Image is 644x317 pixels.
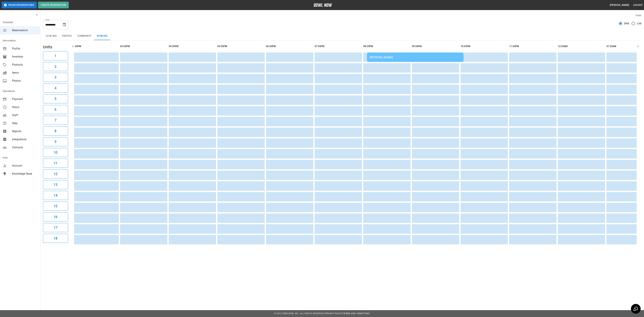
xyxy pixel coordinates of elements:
h6: 3 [55,75,56,80]
h6: 18 [54,236,57,241]
button: 16 [43,212,68,221]
button: Community [74,32,94,40]
a: Terms and Conditions [343,312,370,315]
h6: 6 [55,107,56,112]
button: Pause Reservations [2,2,37,8]
h6: 13 [54,182,57,187]
span: Staff [12,113,38,117]
span: Items [12,71,38,75]
label: View [635,14,641,17]
button: 9 [43,137,68,146]
h6: 2 [55,64,56,69]
h6: 11 [54,161,57,166]
button: Create Reservation [38,2,69,8]
div: [PERSON_NAME] [370,56,461,59]
span: Photos [12,79,38,83]
h6: 12 [54,171,57,177]
h5: Units [43,44,68,50]
h6: 17 [54,225,57,230]
div: inventory tabs [43,32,641,40]
button: 13 [43,180,68,189]
button: 12 [43,169,68,178]
h6: 15 [54,203,57,209]
button: 1 [43,51,68,60]
button: Logout [632,2,644,8]
span: Help [12,121,38,125]
h6: 5 [55,96,56,101]
span: Profile [12,47,38,51]
span: Hours [12,105,38,109]
button: 14 [43,191,68,200]
h6: 8 [55,128,56,134]
h6: 1 [55,53,56,59]
button: 7 [43,116,68,125]
button: Lock-ins [43,32,59,40]
button: Bowling [94,32,111,40]
button: 3 [43,73,68,82]
button: 5 [43,94,68,103]
span: Knowledge Base [12,172,38,176]
img: logo [314,3,332,7]
button: Parties [59,32,74,40]
span: Inventory [12,55,38,59]
span: Account [12,164,38,168]
h6: 14 [54,193,57,198]
span: Grid [624,21,629,25]
button: 10 [43,148,68,157]
button: 15 [43,202,68,211]
button: [PERSON_NAME] [608,2,630,8]
button: 11 [43,159,68,168]
button: 6 [43,105,68,114]
h6: 16 [54,214,57,220]
button: 18 [43,234,68,243]
h6: 10 [54,150,57,155]
span: © 2022 BowlNow, Inc. All Rights Reserved. [274,312,325,315]
span: Reservations [12,28,38,32]
span: Integrations [12,137,38,141]
button: 17 [43,223,68,232]
span: Reports [12,129,38,133]
a: Privacy Policy [325,312,342,315]
h6: 7 [55,118,56,123]
span: Products [12,63,38,67]
h6: 4 [55,85,56,91]
button: 8 [43,126,68,136]
h6: 9 [55,139,56,144]
span: Contacts [12,145,38,149]
button: 2 [43,62,68,71]
button: 4 [43,84,68,93]
button: Choose date, selected date is Sep 26, 2025 [61,21,68,28]
span: List [637,21,641,25]
span: Payment [12,97,38,101]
